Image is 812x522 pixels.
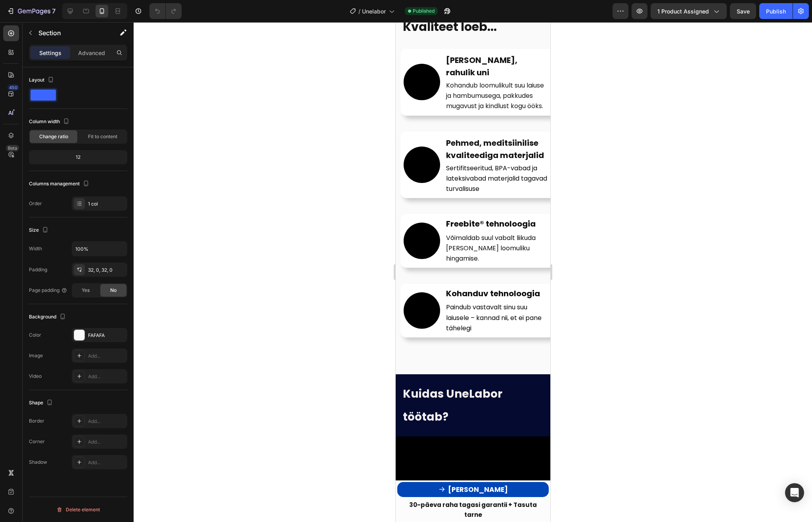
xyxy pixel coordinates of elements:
[29,245,42,252] div: Width
[413,8,435,15] span: Published
[29,266,47,273] div: Padding
[50,32,122,56] strong: [PERSON_NAME], rahulik uni
[759,3,793,19] button: Publish
[785,483,804,502] div: Open Intercom Messenger
[50,280,146,310] span: Paindub vastavalt sinu suu laiusele – kannad nii, et ei pane tähelegi
[7,364,107,402] strong: Kuidas UneLabor töötab?
[88,267,125,274] div: 32, 0, 32, 0
[29,331,41,339] div: Color
[29,503,127,516] button: Delete element
[50,211,140,241] span: Võimaldab suul vabalt liikuda [PERSON_NAME] loomuliku hingamise.
[56,505,100,514] div: Delete element
[766,7,786,15] div: Publish
[6,145,19,151] div: Beta
[50,266,144,277] strong: Kohanduv tehnoloogia
[651,3,727,19] button: 1 product assigned
[8,42,44,78] video: Video
[31,152,126,163] div: 12
[88,200,125,208] div: 1 col
[82,287,90,294] span: Yes
[29,75,56,86] div: Layout
[8,124,44,161] video: Video
[8,270,44,307] video: Video
[88,438,125,446] div: Add...
[88,459,125,466] div: Add...
[88,373,125,380] div: Add...
[110,287,117,294] span: No
[29,287,67,294] div: Page padding
[29,179,91,189] div: Columns management
[737,8,750,15] span: Save
[50,59,148,88] span: Kohandub loomulikult suu laiuse ja hambumusega, pakkudes mugavust ja kindlust kogu ööks.
[8,84,19,91] div: 450
[88,352,125,360] div: Add...
[29,200,42,207] div: Order
[88,418,125,425] div: Add...
[3,3,59,19] button: 7
[358,7,360,15] span: /
[50,196,140,207] strong: Freebite® tehnoloogia
[72,242,127,256] input: Auto
[29,373,42,380] div: Video
[657,7,709,15] span: 1 product assigned
[29,459,47,466] div: Shadow
[88,332,125,339] div: FAFAFA
[39,133,68,140] span: Change ratio
[39,49,61,57] p: Settings
[50,115,148,139] strong: Pehmed, meditsiinilise kvaliteediga materjalid
[29,116,71,127] div: Column width
[29,225,50,236] div: Size
[29,398,54,408] div: Shape
[149,3,182,19] div: Undo/Redo
[362,7,386,15] span: Unelabor
[38,28,103,38] p: Section
[29,312,67,322] div: Background
[50,141,151,171] span: Sertifitseeritud, BPA-vabad ja lateksivabad materjalid tagavad turvalisuse
[29,352,43,359] div: Image
[88,133,117,140] span: Fit to content
[396,22,550,522] iframe: Design area
[78,49,105,57] p: Advanced
[8,200,44,237] video: Video
[29,438,45,445] div: Corner
[52,6,56,16] p: 7
[29,417,44,425] div: Border
[730,3,756,19] button: Save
